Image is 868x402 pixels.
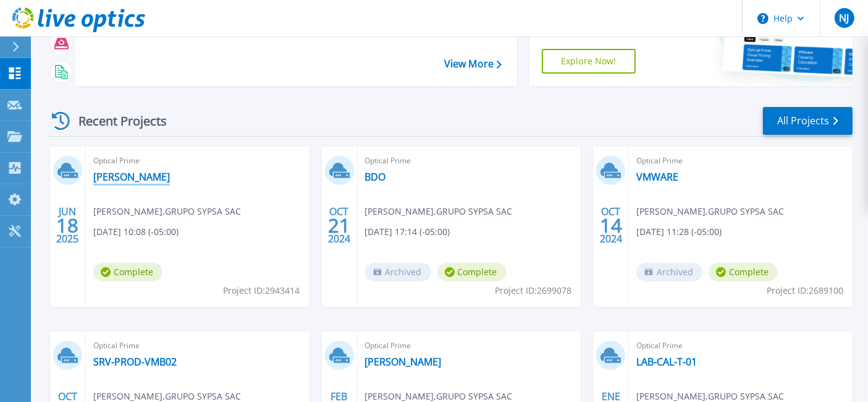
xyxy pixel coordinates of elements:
[542,49,636,74] a: Explore Now!
[636,356,697,368] a: LAB-CAL-T-01
[636,339,845,353] span: Optical Prime
[600,220,622,231] span: 14
[365,225,450,239] span: [DATE] 17:14 (-05:00)
[636,225,722,239] span: [DATE] 11:28 (-05:00)
[767,284,843,297] span: Project ID: 2689100
[636,263,702,281] span: Archived
[93,356,177,368] a: SRV-PROD-VMB02
[327,203,351,248] div: OCT 2024
[839,13,849,23] span: NJ
[599,203,623,248] div: OCT 2024
[763,107,853,135] a: All Projects
[93,263,162,281] span: Complete
[365,356,442,368] a: [PERSON_NAME]
[56,220,78,231] span: 18
[93,339,302,353] span: Optical Prime
[636,205,784,218] span: [PERSON_NAME] , GRUPO SYPSA SAC
[636,171,678,183] a: VMWARE
[444,58,502,70] a: View More
[365,205,513,218] span: [PERSON_NAME] , GRUPO SYPSA SAC
[93,205,241,218] span: [PERSON_NAME] , GRUPO SYPSA SAC
[709,263,778,281] span: Complete
[224,284,300,297] span: Project ID: 2943414
[365,263,431,281] span: Archived
[636,154,845,168] span: Optical Prime
[365,154,574,168] span: Optical Prime
[328,220,350,231] span: 21
[93,225,179,239] span: [DATE] 10:08 (-05:00)
[495,284,571,297] span: Project ID: 2699078
[48,106,183,136] div: Recent Projects
[365,339,574,353] span: Optical Prime
[56,203,79,248] div: JUN 2025
[93,171,170,183] a: [PERSON_NAME]
[93,154,302,168] span: Optical Prime
[437,263,507,281] span: Complete
[365,171,386,183] a: BDO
